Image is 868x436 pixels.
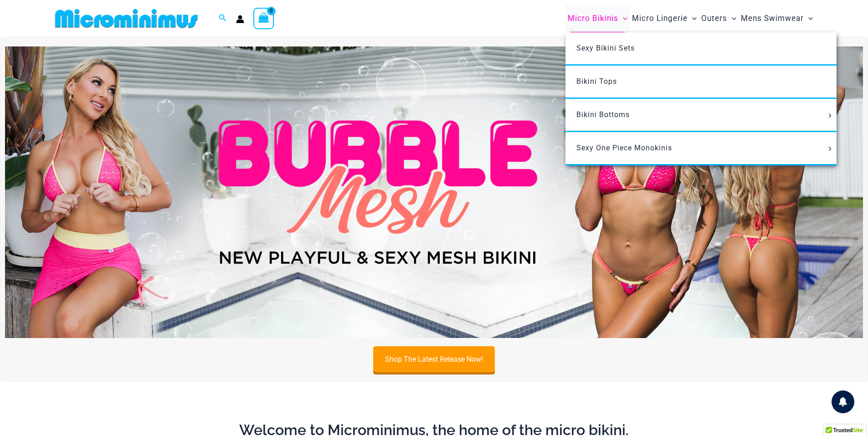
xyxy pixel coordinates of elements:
[565,5,630,32] a: Micro BikinisMenu ToggleMenu Toggle
[565,66,837,99] a: Bikini Tops
[825,113,835,118] span: Menu Toggle
[618,7,627,30] span: Menu Toggle
[701,7,727,30] span: Outers
[576,110,630,119] span: Bikini Bottoms
[565,132,837,165] a: Sexy One Piece MonokinisMenu ToggleMenu Toggle
[688,7,697,30] span: Menu Toggle
[630,5,699,32] a: Micro LingerieMenu ToggleMenu Toggle
[825,147,835,151] span: Menu Toggle
[565,99,837,132] a: Bikini BottomsMenu ToggleMenu Toggle
[699,5,739,32] a: OutersMenu ToggleMenu Toggle
[576,44,635,52] span: Sexy Bikini Sets
[236,15,244,23] a: Account icon link
[576,144,672,152] span: Sexy One Piece Monokinis
[373,346,495,372] a: Shop The Latest Release Now!
[5,46,863,338] img: Bubble Mesh Highlight Pink
[51,8,201,29] img: MM SHOP LOGO FLAT
[565,32,837,66] a: Sexy Bikini Sets
[804,7,813,30] span: Menu Toggle
[219,13,227,24] a: Search icon link
[632,7,688,30] span: Micro Lingerie
[253,8,274,29] a: View Shopping Cart, empty
[568,7,618,30] span: Micro Bikinis
[576,77,617,86] span: Bikini Tops
[739,5,815,32] a: Mens SwimwearMenu ToggleMenu Toggle
[727,7,736,30] span: Menu Toggle
[564,3,817,34] nav: Site Navigation
[741,7,804,30] span: Mens Swimwear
